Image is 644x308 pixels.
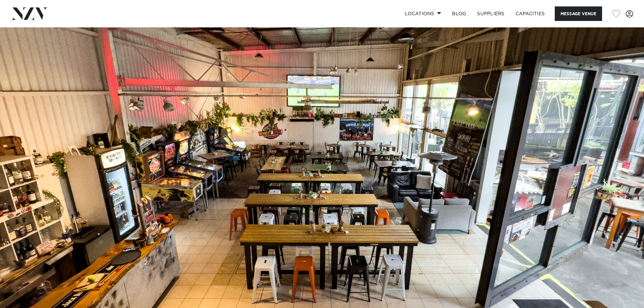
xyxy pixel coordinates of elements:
[447,6,472,21] a: BLOG
[472,6,510,21] a: SUPPLIERS
[11,7,48,20] img: nzv-logo.png
[399,6,447,21] a: Locations
[555,6,602,21] button: Message Venue
[510,6,550,21] a: Capacities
